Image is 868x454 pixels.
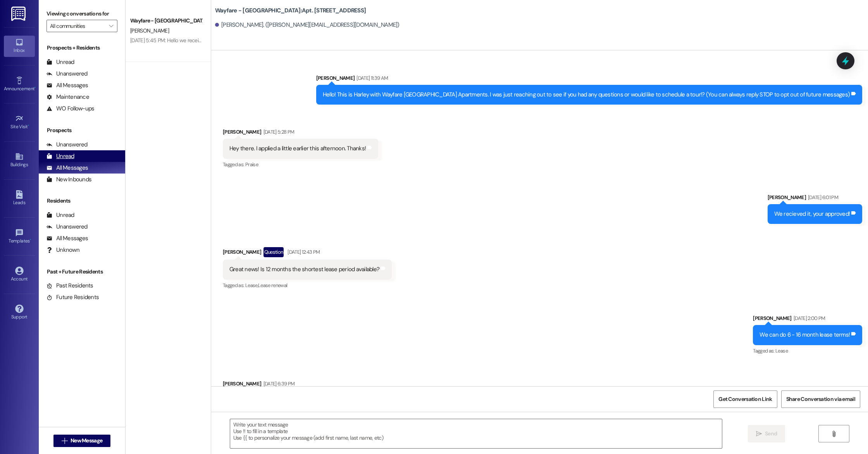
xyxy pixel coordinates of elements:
div: [PERSON_NAME]. ([PERSON_NAME][EMAIL_ADDRESS][DOMAIN_NAME]) [215,21,400,29]
div: [DATE] 12:43 PM [286,248,320,256]
input: All communities [50,20,105,32]
div: Unanswered [46,223,88,231]
div: Wayfare - [GEOGRAPHIC_DATA] [130,17,202,25]
i:  [756,431,762,437]
div: WO Follow-ups [46,105,94,113]
a: Account [4,264,35,285]
div: Hey there. I applied a little earlier this afternoon. Thanks! [229,144,366,153]
div: Question [263,247,284,257]
div: All Messages [46,234,88,242]
div: [PERSON_NAME] [753,314,862,325]
div: Tagged as: [753,345,862,356]
div: [DATE] 6:01 PM [806,193,838,201]
img: ResiDesk Logo [11,7,27,21]
button: Send [748,425,785,442]
div: [DATE] 2:00 PM [792,314,825,322]
div: [PERSON_NAME] [316,74,862,85]
i:  [62,438,67,444]
span: Lease renewal [258,282,288,289]
div: Tagged as: [223,159,378,170]
div: Past Residents [46,282,93,290]
i:  [109,23,113,29]
div: [DATE] 11:39 AM [355,74,388,82]
span: Lease , [245,282,258,289]
div: Unanswered [46,141,88,149]
button: Share Conversation via email [781,390,860,408]
div: [DATE] 5:45 PM: Hello we received your husbands signature just waiting on your signature for the ... [130,37,466,44]
div: All Messages [46,81,88,89]
div: We recieved it, your approved! [774,210,850,218]
div: [PERSON_NAME] [223,380,460,390]
div: Prospects + Residents [39,44,125,52]
i:  [831,431,837,437]
div: Unread [46,152,74,160]
div: Unread [46,58,74,66]
a: Leads [4,188,35,209]
span: New Message [71,437,102,445]
div: Past + Future Residents [39,268,125,276]
span: • [30,237,31,242]
span: [PERSON_NAME] [130,27,169,34]
div: [PERSON_NAME] [223,247,392,260]
div: [DATE] 6:39 PM [262,380,295,388]
button: Get Conversation Link [713,390,777,408]
div: [PERSON_NAME] [768,193,863,204]
span: Lease [775,347,788,354]
a: Templates • [4,226,35,247]
a: Site Visit • [4,112,35,133]
div: Residents [39,197,125,205]
a: Inbox [4,36,35,57]
div: Unanswered [46,70,88,78]
span: • [28,123,29,128]
div: [PERSON_NAME] [223,128,378,139]
div: Prospects [39,126,125,134]
span: Send [765,430,777,438]
div: Hello! This is Harley with Wayfare [GEOGRAPHIC_DATA] Apartments. I was just reaching out to see i... [323,91,850,99]
div: New Inbounds [46,175,91,184]
span: • [34,85,36,90]
div: [DATE] 5:28 PM [262,128,294,136]
div: We can do 6 - 16 month lease terms! [759,331,850,339]
label: Viewing conversations for [46,8,117,20]
div: Unknown [46,246,79,254]
button: New Message [53,435,111,447]
div: Unread [46,211,74,219]
div: Future Residents [46,293,99,301]
div: Maintenance [46,93,89,101]
a: Buildings [4,150,35,171]
div: Great news! Is 12 months the shortest lease period available? [229,265,379,273]
div: All Messages [46,164,88,172]
div: Tagged as: [223,280,392,291]
a: Support [4,302,35,323]
span: Get Conversation Link [718,395,772,403]
span: Praise [245,161,258,168]
span: Share Conversation via email [786,395,855,403]
b: Wayfare - [GEOGRAPHIC_DATA]: Apt. [STREET_ADDRESS] [215,7,366,15]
